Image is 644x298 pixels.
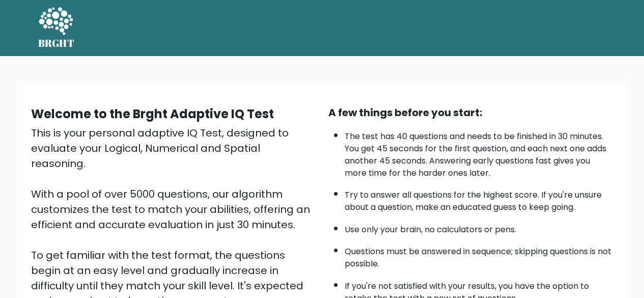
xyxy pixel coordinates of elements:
li: The test has 40 questions and needs to be finished in 30 minutes. You get 45 seconds for the firs... [345,125,613,179]
div: A few things before you start: [328,105,613,120]
li: Questions must be answered in sequence; skipping questions is not possible. [345,240,613,270]
li: Try to answer all questions for the highest score. If you're unsure about a question, make an edu... [345,184,613,213]
h5: BRGHT [38,37,75,49]
b: Welcome to the Brght Adaptive IQ Test [31,105,274,122]
a: BRGHT [38,4,75,52]
li: Use only your brain, no calculators or pens. [345,219,613,236]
